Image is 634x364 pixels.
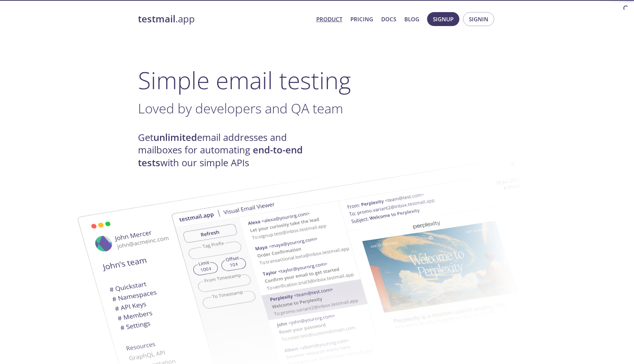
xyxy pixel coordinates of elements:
span: Loved by developers and QA team [138,99,343,117]
a: Docs [381,14,396,24]
strong: testmail [138,12,175,25]
span: Signin [469,14,488,24]
span: Signup [433,14,453,24]
strong: unlimited [153,131,197,144]
strong: end-to-end tests [138,143,303,169]
a: testmail.app [138,13,310,25]
h1: Simple email testing [138,66,496,94]
h4: Get email addresses and mailboxes for automating with our simple APIs [138,131,317,169]
a: Product [316,14,342,24]
button: Signin [463,12,494,26]
button: Signup [427,12,459,26]
a: Pricing [350,14,373,24]
a: Blog [404,14,419,24]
